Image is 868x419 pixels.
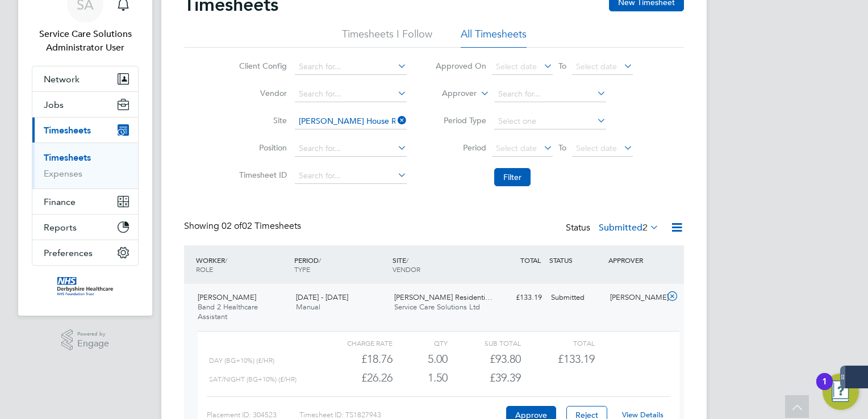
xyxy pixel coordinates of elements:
[77,329,109,339] span: Powered by
[342,27,432,48] li: Timesheets I Follow
[576,61,617,72] span: Select date
[494,168,531,186] button: Filter
[198,302,258,321] span: Band 2 Healthcare Assistant
[32,27,139,55] span: Service Care Solutions Administrator User
[222,220,301,232] span: 02 Timesheets
[319,255,321,265] span: /
[44,125,91,136] span: Timesheets
[435,115,486,125] label: Period Type
[209,357,274,364] span: Day (BG+10%) (£/HR)
[520,255,541,265] span: TOTAL
[393,265,420,274] span: VENDOR
[521,336,594,350] div: Total
[295,86,407,102] input: Search for...
[558,352,595,366] span: £133.19
[32,92,138,117] button: Jobs
[44,196,76,207] span: Finance
[295,114,407,129] input: Search for...
[393,336,448,350] div: QTY
[44,168,82,179] a: Expenses
[435,143,486,153] label: Period
[32,66,138,91] button: Network
[209,375,297,383] span: Sat/Night (BG+10%) (£/HR)
[394,302,480,312] span: Service Care Solutions Ltd
[44,152,91,163] a: Timesheets
[44,74,80,85] span: Network
[406,255,408,265] span: /
[291,250,390,279] div: PERIOD
[822,382,827,396] div: 1
[606,250,665,270] div: APPROVER
[448,350,521,368] div: £93.80
[576,143,617,153] span: Select date
[496,61,537,72] span: Select date
[393,350,448,368] div: 5.00
[546,250,606,270] div: STATUS
[487,288,546,307] div: £133.19
[196,265,213,274] span: ROLE
[236,88,287,98] label: Vendor
[193,250,291,279] div: WORKER
[494,86,606,102] input: Search for...
[77,339,109,349] span: Engage
[225,255,227,265] span: /
[555,58,570,73] span: To
[44,222,77,233] span: Reports
[57,277,113,295] img: derbyshire-nhs-logo-retina.png
[198,292,256,302] span: [PERSON_NAME]
[823,374,859,410] button: Open Resource Center, 1 new notification
[425,88,477,99] label: Approver
[32,118,138,143] button: Timesheets
[32,189,138,214] button: Finance
[295,59,407,75] input: Search for...
[496,143,537,153] span: Select date
[319,336,393,350] div: Charge rate
[435,61,486,71] label: Approved On
[184,220,303,232] div: Showing
[494,114,606,129] input: Select one
[236,143,287,153] label: Position
[236,61,287,71] label: Client Config
[555,140,570,155] span: To
[32,277,139,295] a: Go to home page
[394,292,493,302] span: [PERSON_NAME] Residenti…
[642,222,648,233] span: 2
[319,350,393,368] div: £18.76
[32,240,138,265] button: Preferences
[566,220,661,236] div: Status
[295,168,407,184] input: Search for...
[393,368,448,387] div: 1.50
[296,292,348,302] span: [DATE] - [DATE]
[44,99,64,110] span: Jobs
[236,115,287,125] label: Site
[390,250,488,279] div: SITE
[599,222,659,233] label: Submitted
[294,265,310,274] span: TYPE
[222,220,242,232] span: 02 of
[296,302,320,312] span: Manual
[236,170,287,180] label: Timesheet ID
[32,143,138,188] div: Timesheets
[32,215,138,240] button: Reports
[546,288,606,307] div: Submitted
[448,368,521,387] div: £39.39
[461,27,527,48] li: All Timesheets
[295,141,407,157] input: Search for...
[606,288,665,307] div: [PERSON_NAME]
[319,368,393,387] div: £26.26
[61,329,110,351] a: Powered byEngage
[44,248,93,258] span: Preferences
[448,336,521,350] div: Sub Total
